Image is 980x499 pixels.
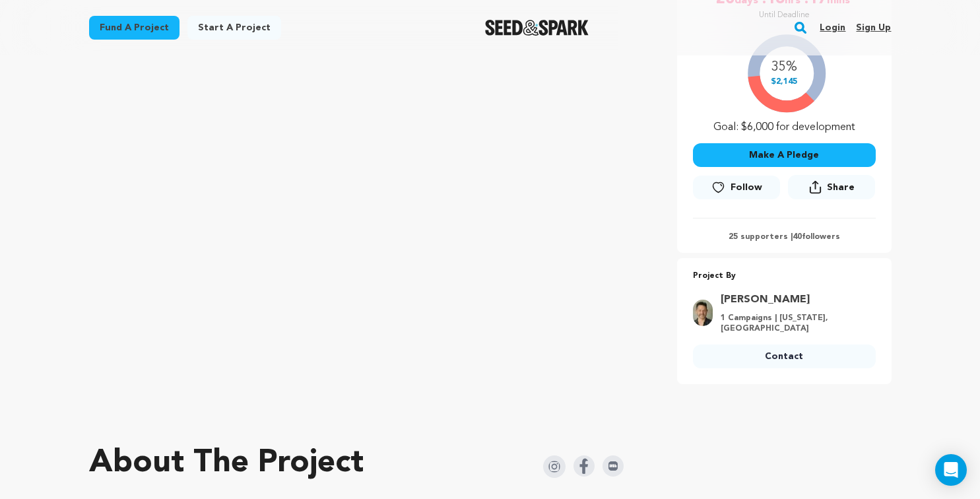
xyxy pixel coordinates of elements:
img: Seed&Spark Facebook Icon [573,455,595,477]
span: Share [788,175,875,205]
a: Login [820,17,845,38]
p: 1 Campaigns | [US_STATE], [GEOGRAPHIC_DATA] [721,313,868,334]
a: Start a project [187,16,281,40]
span: 40 [793,233,802,241]
img: Seed&Spark IMDB Icon [603,455,624,477]
a: Seed&Spark Homepage [485,20,589,36]
img: Seed&Spark Logo Dark Mode [485,20,589,36]
button: Make A Pledge [693,143,876,167]
p: 25 supporters | followers [693,232,876,242]
span: Follow [731,181,762,194]
p: Project By [693,269,876,284]
h1: About The Project [89,448,364,479]
span: Share [827,181,855,194]
div: Open Intercom Messenger [935,454,967,486]
img: Seed&Spark Instagram Icon [543,455,566,478]
a: Follow [693,176,780,199]
a: Sign up [856,17,891,38]
a: Goto Chris Valenti profile [721,292,868,308]
a: Contact [693,345,876,368]
img: 5cf95370f3f0561f.jpg [693,300,713,326]
a: Fund a project [89,16,180,40]
button: Share [788,175,875,199]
